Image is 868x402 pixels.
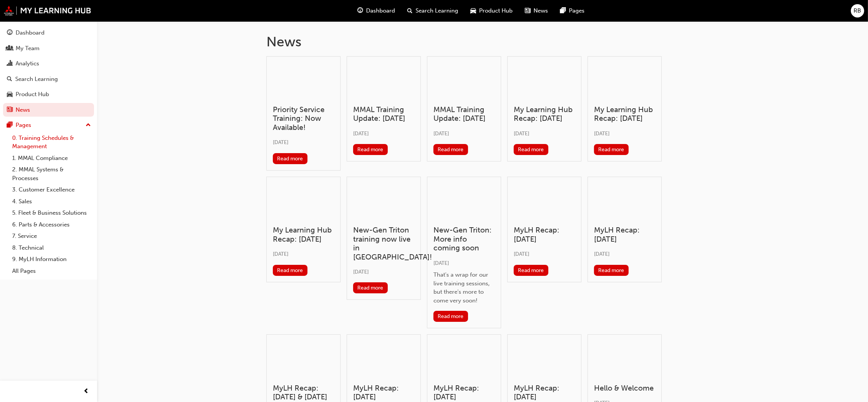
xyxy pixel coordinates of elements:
[16,28,45,37] div: Dashboard
[433,130,449,137] span: [DATE]
[854,6,862,15] span: RB
[9,164,94,184] a: 2. MMAL Systems & Processes
[519,3,554,19] a: news-iconNews
[7,107,13,114] span: news-icon
[561,6,566,16] span: pages-icon
[266,177,341,282] a: My Learning Hub Recap: [DATE][DATE]Read more
[16,59,39,68] div: Analytics
[514,105,575,123] h3: My Learning Hub Recap: [DATE]
[353,384,414,402] h3: MyLH Recap: [DATE]
[3,103,94,117] a: News
[9,253,94,265] a: 9. MyLH Information
[3,24,94,118] button: DashboardMy TeamAnalyticsSearch LearningProduct HubNews
[427,177,501,328] a: New-Gen Triton: More info coming soon[DATE]That's a wrap for our live training sessions, but ther...
[353,105,414,123] h3: MMAL Training Update: [DATE]
[273,139,288,146] span: [DATE]
[433,384,495,402] h3: MyLH Recap: [DATE]
[514,130,529,137] span: [DATE]
[594,144,629,155] button: Read more
[3,118,94,132] button: Pages
[273,265,307,276] button: Read more
[3,57,94,71] a: Analytics
[401,3,465,19] a: search-iconSearch Learning
[7,76,12,83] span: search-icon
[353,269,369,275] span: [DATE]
[84,387,89,396] span: prev-icon
[433,260,449,266] span: [DATE]
[514,226,575,244] h3: MyLH Recap: [DATE]
[9,184,94,196] a: 3. Customer Excellence
[4,6,91,16] img: mmal
[594,265,629,276] button: Read more
[9,207,94,219] a: 5. Fleet & Business Solutions
[86,120,91,130] span: up-icon
[479,6,513,15] span: Product Hub
[7,30,13,36] span: guage-icon
[534,6,548,15] span: News
[514,265,548,276] button: Read more
[353,282,388,293] button: Read more
[433,105,495,123] h3: MMAL Training Update: [DATE]
[408,6,413,16] span: search-icon
[9,152,94,164] a: 1. MMAL Compliance
[273,226,334,244] h3: My Learning Hub Recap: [DATE]
[594,105,655,123] h3: My Learning Hub Recap: [DATE]
[9,265,94,277] a: All Pages
[594,251,610,257] span: [DATE]
[16,90,49,99] div: Product Hub
[465,3,519,19] a: car-iconProduct Hub
[7,122,13,129] span: pages-icon
[3,26,94,40] a: Dashboard
[9,230,94,242] a: 7. Service
[353,226,414,261] h3: New-Gen Triton training now live in [GEOGRAPHIC_DATA]!
[9,219,94,231] a: 6. Parts & Accessories
[554,3,591,19] a: pages-iconPages
[588,177,662,282] a: MyLH Recap: [DATE][DATE]Read more
[347,56,421,162] a: MMAL Training Update: [DATE][DATE]Read more
[433,226,495,252] h3: New-Gen Triton: More info coming soon
[507,177,581,282] a: MyLH Recap: [DATE][DATE]Read more
[16,44,40,53] div: My Team
[273,384,334,402] h3: MyLH Recap: [DATE] & [DATE]
[594,384,655,393] h3: Hello & Welcome
[273,251,288,257] span: [DATE]
[433,144,468,155] button: Read more
[266,33,699,50] h1: News
[427,56,501,162] a: MMAL Training Update: [DATE][DATE]Read more
[3,87,94,101] a: Product Hub
[9,132,94,152] a: 0. Training Schedules & Management
[347,177,421,300] a: New-Gen Triton training now live in [GEOGRAPHIC_DATA]![DATE]Read more
[525,6,531,16] span: news-icon
[514,144,548,155] button: Read more
[9,196,94,207] a: 4. Sales
[569,6,585,15] span: Pages
[15,75,58,84] div: Search Learning
[3,72,94,86] a: Search Learning
[416,6,459,15] span: Search Learning
[358,6,363,16] span: guage-icon
[3,41,94,55] a: My Team
[7,91,13,98] span: car-icon
[273,105,334,132] h3: Priority Service Training: Now Available!
[353,144,388,155] button: Read more
[266,56,341,171] a: Priority Service Training: Now Available![DATE]Read more
[7,60,13,67] span: chart-icon
[514,251,529,257] span: [DATE]
[851,4,864,17] button: RB
[273,153,307,164] button: Read more
[471,6,476,16] span: car-icon
[16,121,31,130] div: Pages
[352,3,401,19] a: guage-iconDashboard
[594,130,610,137] span: [DATE]
[514,384,575,402] h3: MyLH Recap: [DATE]
[366,6,395,15] span: Dashboard
[7,45,13,52] span: people-icon
[433,271,495,305] div: That's a wrap for our live training sessions, but there's more to come very soon!
[594,226,655,244] h3: MyLH Recap: [DATE]
[9,242,94,254] a: 8. Technical
[588,56,662,162] a: My Learning Hub Recap: [DATE][DATE]Read more
[353,130,369,137] span: [DATE]
[433,311,468,322] button: Read more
